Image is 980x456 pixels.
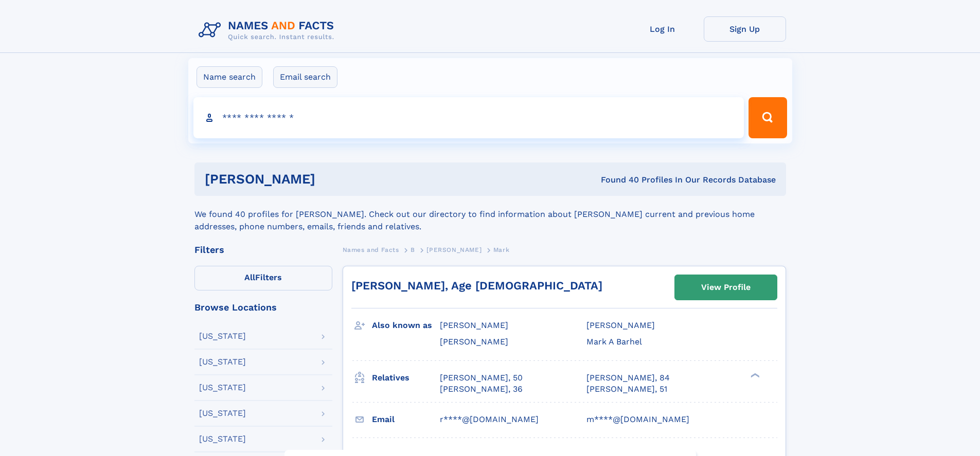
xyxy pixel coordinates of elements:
[199,358,246,366] div: [US_STATE]
[244,272,255,282] span: All
[493,246,509,253] span: Mark
[351,279,602,292] a: [PERSON_NAME], Age [DEMOGRAPHIC_DATA]
[199,332,246,340] div: [US_STATE]
[586,337,642,346] span: Mark A Barhel
[440,384,523,395] a: [PERSON_NAME], 36
[194,196,786,233] div: We found 40 profiles for [PERSON_NAME]. Check out our directory to find information about [PERSON...
[411,243,415,256] a: B
[199,409,246,417] div: [US_STATE]
[199,384,246,392] div: [US_STATE]
[193,97,744,138] input: search input
[586,384,667,395] a: [PERSON_NAME], 51
[372,369,440,387] h3: Relatives
[343,243,399,256] a: Names and Facts
[748,372,760,378] div: ❯
[440,337,508,346] span: [PERSON_NAME]
[194,266,332,290] label: Filters
[675,275,777,300] a: View Profile
[586,320,655,330] span: [PERSON_NAME]
[194,245,332,254] div: Filters
[586,372,670,384] a: [PERSON_NAME], 84
[440,372,523,384] a: [PERSON_NAME], 50
[426,243,482,256] a: [PERSON_NAME]
[704,16,786,42] a: Sign Up
[411,246,415,253] span: B
[440,320,508,330] span: [PERSON_NAME]
[621,16,704,42] a: Log In
[372,411,440,428] h3: Email
[273,66,337,88] label: Email search
[205,173,458,186] h1: [PERSON_NAME]
[194,303,332,312] div: Browse Locations
[199,435,246,443] div: [US_STATE]
[749,97,787,138] button: Search Button
[372,317,440,334] h3: Also known as
[426,246,482,253] span: [PERSON_NAME]
[197,66,262,88] label: Name search
[701,276,751,299] div: View Profile
[458,174,776,186] div: Found 40 Profiles In Our Records Database
[194,16,343,44] img: Logo Names and Facts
